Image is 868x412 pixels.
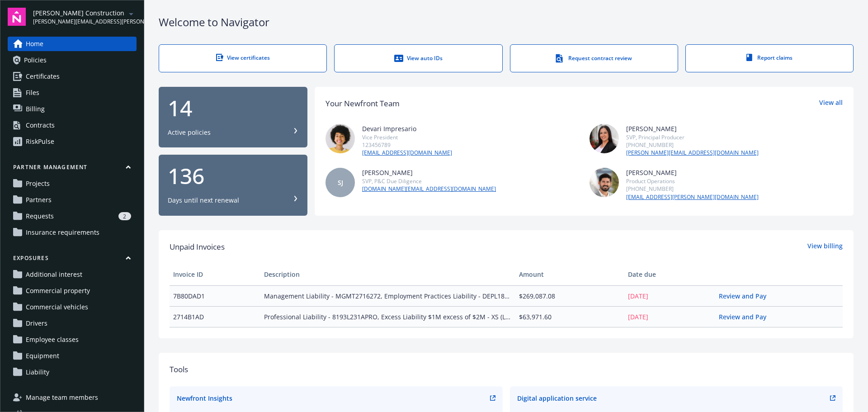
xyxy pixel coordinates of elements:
[807,241,843,253] a: View billing
[719,313,774,321] a: Review and Pay
[118,212,131,220] div: 2
[26,102,45,116] span: Billing
[626,133,759,141] div: SVP, Principal Producer
[8,37,137,51] a: Home
[26,134,54,149] div: RiskPulse
[362,141,452,149] div: 123456789
[26,300,88,314] span: Commercial vehicles
[8,316,137,331] a: Drivers
[264,291,511,301] span: Management Liability - MGMT2716272, Employment Practices Liability - DEPL18971387, Cyber - C955Y9...
[26,176,50,191] span: Projects
[26,118,55,133] div: Contracts
[325,124,355,153] img: photo
[8,225,137,240] a: Insurance requirements
[510,44,678,72] a: Request contract review
[159,44,327,72] a: View certificates
[8,193,137,207] a: Partners
[264,312,511,322] span: Professional Liability - 8193L231APRO, Excess Liability $1M excess of $2M - XS (Laguna Niguel Pro...
[168,196,239,205] div: Days until next renewal
[590,168,619,197] img: photo
[8,390,137,405] a: Manage team members
[362,185,496,193] a: [DOMAIN_NAME][EMAIL_ADDRESS][DOMAIN_NAME]
[170,241,225,253] span: Unpaid Invoices
[26,284,90,298] span: Commercial property
[8,118,137,133] a: Contracts
[528,54,660,63] div: Request contract review
[26,225,99,240] span: Insurance requirements
[8,53,137,67] a: Policies
[626,177,759,185] div: Product Operations
[26,390,98,405] span: Manage team members
[362,177,496,185] div: SVP, P&C Due Diligence
[704,54,835,62] div: Report claims
[8,8,26,26] img: navigator-logo.svg
[8,163,137,175] button: Partner management
[26,316,47,331] span: Drivers
[626,193,759,201] a: [EMAIL_ADDRESS][PERSON_NAME][DOMAIN_NAME]
[33,8,137,26] button: [PERSON_NAME] Construction[PERSON_NAME][EMAIL_ADDRESS][PERSON_NAME][DOMAIN_NAME]arrowDropDown
[33,8,126,18] span: [PERSON_NAME] Construction
[159,87,307,148] button: 14Active policies
[515,306,624,327] td: $63,971.60
[719,292,774,300] a: Review and Pay
[515,264,624,285] th: Amount
[159,155,307,216] button: 136Days until next renewal
[8,365,137,379] a: Liability
[515,285,624,306] td: $269,087.08
[26,349,59,363] span: Equipment
[8,85,137,100] a: Files
[260,264,515,285] th: Description
[168,97,298,119] div: 14
[26,193,52,207] span: Partners
[159,14,854,30] div: Welcome to Navigator
[819,98,843,109] a: View all
[362,168,496,177] div: [PERSON_NAME]
[353,54,484,63] div: View auto IDs
[624,306,715,327] td: [DATE]
[626,185,759,193] div: [PHONE_NUMBER]
[626,124,759,133] div: [PERSON_NAME]
[334,44,502,72] a: View auto IDs
[338,178,343,187] span: SJ
[168,128,211,137] div: Active policies
[170,264,260,285] th: Invoice ID
[8,102,137,116] a: Billing
[33,18,126,26] span: [PERSON_NAME][EMAIL_ADDRESS][PERSON_NAME][DOMAIN_NAME]
[517,393,597,403] div: Digital application service
[626,149,759,157] a: [PERSON_NAME][EMAIL_ADDRESS][DOMAIN_NAME]
[26,365,49,379] span: Liability
[685,44,854,72] a: Report claims
[126,8,137,19] a: arrowDropDown
[624,264,715,285] th: Date due
[26,209,54,223] span: Requests
[8,267,137,282] a: Additional interest
[177,54,308,62] div: View certificates
[8,69,137,84] a: Certificates
[8,332,137,347] a: Employee classes
[177,393,232,403] div: Newfront Insights
[8,284,137,298] a: Commercial property
[8,209,137,223] a: Requests2
[168,165,298,187] div: 136
[362,124,452,133] div: Devari Impresario
[26,37,43,51] span: Home
[8,300,137,314] a: Commercial vehicles
[170,364,843,375] div: Tools
[26,267,82,282] span: Additional interest
[8,134,137,149] a: RiskPulse
[325,98,400,109] div: Your Newfront Team
[362,149,452,157] a: [EMAIL_ADDRESS][DOMAIN_NAME]
[8,176,137,191] a: Projects
[26,69,60,84] span: Certificates
[626,141,759,149] div: [PHONE_NUMBER]
[170,285,260,306] td: 7B80DAD1
[626,168,759,177] div: [PERSON_NAME]
[624,285,715,306] td: [DATE]
[26,85,39,100] span: Files
[170,306,260,327] td: 2714B1AD
[8,254,137,265] button: Exposures
[590,124,619,153] img: photo
[26,332,79,347] span: Employee classes
[8,349,137,363] a: Equipment
[24,53,47,67] span: Policies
